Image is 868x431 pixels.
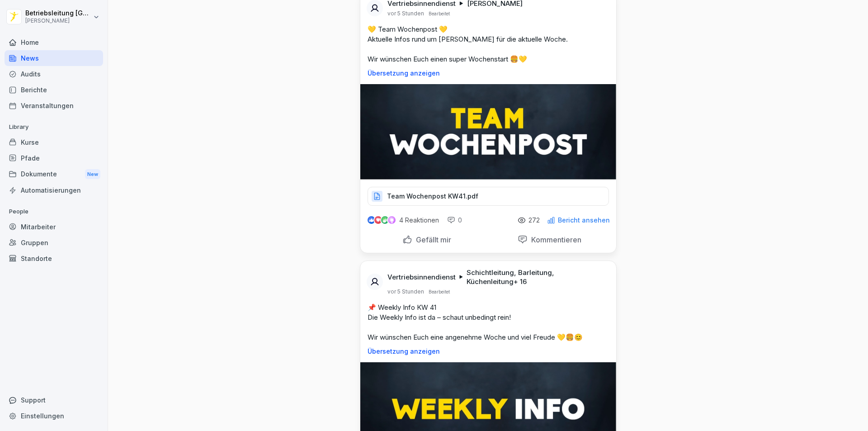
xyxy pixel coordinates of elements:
p: People [5,204,103,219]
div: Support [5,392,103,408]
div: Dokumente [5,166,103,183]
a: Mitarbeiter [5,219,103,235]
p: 272 [528,217,540,224]
img: like [368,217,375,224]
a: Veranstaltungen [5,98,103,114]
img: love [375,217,382,223]
p: vor 5 Stunden [387,288,424,295]
p: Kommentieren [528,235,581,244]
a: Pfade [5,150,103,166]
p: vor 5 Stunden [387,10,424,17]
a: Standorte [5,251,103,266]
p: 4 Reaktionen [399,217,439,224]
a: Berichte [5,82,103,98]
img: kascbdq0ziwhkkyjwk3rx3cb.png [360,84,616,180]
p: [PERSON_NAME] [25,18,91,24]
a: Home [5,34,103,50]
a: Team Wochenpost KW41.pdf [368,194,609,204]
p: Vertriebsinnendienst [387,273,456,282]
p: Bearbeitet [429,10,450,17]
a: Automatisierungen [5,182,103,198]
p: 💛 Team Wochenpost 💛 Aktuelle Infos rund um [PERSON_NAME] für die aktuelle Woche. Wir wünschen Euc... [368,24,609,64]
p: Schichtleitung, Barleitung, Küchenleitung + 16 [467,268,605,286]
a: Audits [5,66,103,82]
a: Einstellungen [5,408,103,424]
p: Team Wochenpost KW41.pdf [387,192,478,201]
a: DokumenteNew [5,166,103,183]
img: inspiring [388,216,396,224]
p: Übersetzung anzeigen [368,348,609,355]
p: Bericht ansehen [558,217,610,224]
p: Betriebsleitung [GEOGRAPHIC_DATA] [25,9,91,17]
a: Gruppen [5,235,103,251]
div: 0 [447,216,462,225]
a: Kurse [5,134,103,150]
img: celebrate [381,216,389,224]
p: Gefällt mir [412,235,451,244]
p: Library [5,120,103,134]
div: New [85,169,100,180]
a: News [5,50,103,66]
p: 📌 Weekly Info KW 41 Die Weekly Info ist da – schaut unbedingt rein! Wir wünschen Euch eine angene... [368,303,609,342]
p: Übersetzung anzeigen [368,70,609,77]
p: Bearbeitet [429,288,450,295]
